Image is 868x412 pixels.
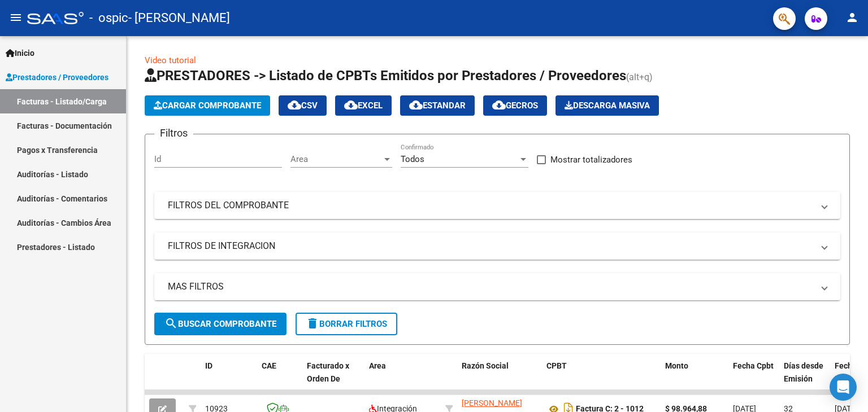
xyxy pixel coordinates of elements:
[89,6,128,30] span: - ospic
[168,199,813,212] mat-panel-title: FILTROS DEL COMPROBANTE
[128,6,230,30] span: - [PERSON_NAME]
[665,361,688,370] span: Monto
[145,55,196,65] a: Video tutorial
[205,361,212,370] span: ID
[728,354,779,404] datatable-header-cell: Fecha Cpbt
[542,354,661,404] datatable-header-cell: CPBT
[733,361,774,370] span: Fecha Cpbt
[302,354,364,404] datatable-header-cell: Facturado x Orden De
[154,273,840,300] mat-expansion-panel-header: MAS FILTROS
[555,95,659,116] button: Descarga Masiva
[288,98,301,112] mat-icon: cloud_download
[164,317,178,330] mat-icon: search
[279,95,327,116] button: CSV
[145,95,270,116] button: Cargar Comprobante
[296,313,397,335] button: Borrar Filtros
[335,95,392,116] button: EXCEL
[168,240,813,252] mat-panel-title: FILTROS DE INTEGRACION
[154,313,287,335] button: Buscar Comprobante
[154,233,840,260] mat-expansion-panel-header: FILTROS DE INTEGRACION
[784,361,823,383] span: Días desde Emisión
[555,95,659,116] app-download-masive: Descarga masiva de comprobantes (adjuntos)
[661,354,728,404] datatable-header-cell: Monto
[492,100,538,111] span: Gecros
[307,361,349,383] span: Facturado x Orden De
[492,98,506,112] mat-icon: cloud_download
[344,100,383,111] span: EXCEL
[550,153,632,166] span: Mostrar totalizadores
[364,354,441,404] datatable-header-cell: Area
[344,98,358,112] mat-icon: cloud_download
[409,100,466,111] span: Estandar
[6,71,108,84] span: Prestadores / Proveedores
[164,319,276,329] span: Buscar Comprobante
[257,354,302,404] datatable-header-cell: CAE
[262,361,276,370] span: CAE
[457,354,542,404] datatable-header-cell: Razón Social
[290,154,382,164] span: Area
[483,95,547,116] button: Gecros
[845,11,859,24] mat-icon: person
[409,98,423,112] mat-icon: cloud_download
[9,11,23,24] mat-icon: menu
[400,95,475,116] button: Estandar
[201,354,257,404] datatable-header-cell: ID
[154,125,193,141] h3: Filtros
[830,374,857,401] div: Open Intercom Messenger
[626,72,653,82] span: (alt+q)
[154,100,261,111] span: Cargar Comprobante
[145,68,626,84] span: PRESTADORES -> Listado de CPBTs Emitidos por Prestadores / Proveedores
[168,280,813,293] mat-panel-title: MAS FILTROS
[462,398,522,407] span: [PERSON_NAME]
[462,361,509,370] span: Razón Social
[288,100,318,111] span: CSV
[779,354,830,404] datatable-header-cell: Días desde Emisión
[835,361,866,383] span: Fecha Recibido
[546,361,567,370] span: CPBT
[306,317,319,330] mat-icon: delete
[565,100,650,111] span: Descarga Masiva
[6,47,34,59] span: Inicio
[154,192,840,219] mat-expansion-panel-header: FILTROS DEL COMPROBANTE
[369,361,386,370] span: Area
[306,319,387,329] span: Borrar Filtros
[401,154,424,164] span: Todos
